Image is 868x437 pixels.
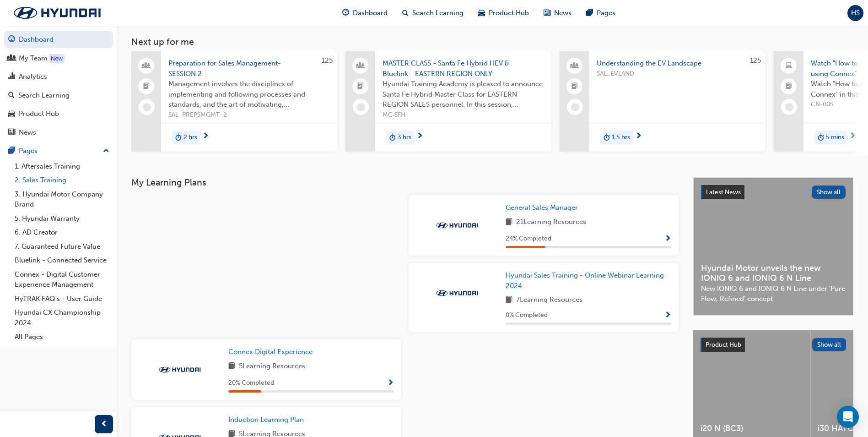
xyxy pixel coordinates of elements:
[143,81,150,93] span: booktick-icon
[228,415,307,425] a: Induction Learning Plan
[664,311,671,320] span: Show Progress
[571,81,578,93] span: booktick-icon
[342,7,349,19] span: guage-icon
[4,142,113,159] button: Pages
[706,188,741,196] span: Latest News
[228,347,316,357] a: Connex Digital Experience
[395,4,471,22] a: search-iconSearch Learning
[4,124,113,141] a: News
[11,292,113,306] a: HyTRAK FAQ's - User Guide
[4,105,113,122] a: Product Hub
[750,56,761,65] span: 125
[143,103,151,111] span: learningRecordVerb_NONE-icon
[571,103,579,111] span: learningRecordVerb_NONE-icon
[506,203,578,212] span: General Sales Manager
[11,330,113,344] a: All Pages
[506,234,551,244] span: 24 % Completed
[612,132,630,143] span: 1.5 hrs
[701,263,846,284] span: Hyundai Motor unveils the new IONIQ 6 and IONIQ 6 N Line
[183,132,197,143] span: 2 hrs
[19,71,47,82] div: Analytics
[544,7,550,19] span: news-icon
[228,348,313,356] span: Connex Digital Experience
[701,284,846,304] span: New IONIQ 6 and IONIQ 6 N Line under ‘Pure Flow, Refined’ concept.
[49,54,65,63] div: Tooltip anchor
[489,8,529,18] span: Product Hub
[8,73,15,81] span: chart-icon
[4,29,113,142] button: DashboardMy TeamAnalyticsSearch LearningProduct HubNews
[8,92,15,100] span: search-icon
[8,147,15,155] span: pages-icon
[322,56,333,65] span: 125
[131,51,337,152] a: 125Preparation for Sales Management-SESSION 2Management involves the disciplines of implementing ...
[389,131,396,143] span: duration-icon
[143,60,150,72] span: people-icon
[11,306,113,330] a: Hyundai CX Championship 2024
[402,7,409,19] span: search-icon
[826,132,844,143] span: 5 mins
[131,177,679,188] h3: My Learning Plans
[506,295,512,306] span: book-icon
[701,338,846,352] a: Product HubShow all
[847,5,863,21] button: HS
[19,146,38,156] div: Pages
[516,295,582,306] span: 7 Learning Resources
[11,225,113,240] a: 6. AD Creator
[785,103,793,111] span: learningRecordVerb_NONE-icon
[4,87,113,104] a: Search Learning
[4,31,113,48] a: Dashboard
[175,131,182,143] span: duration-icon
[837,406,859,428] div: Open Intercom Messenger
[19,127,36,138] div: News
[597,8,615,18] span: Pages
[554,8,571,18] span: News
[18,90,70,101] div: Search Learning
[849,132,856,141] span: next-icon
[701,185,846,200] a: Latest NewsShow all
[19,53,48,64] div: My Team
[357,81,364,93] span: booktick-icon
[11,240,113,254] a: 7. Guaranteed Future Value
[11,212,113,226] a: 5. Hyundai Warranty
[345,51,551,152] a: MASTER CLASS - Santa Fe Hybrid HEV & Bluelink - EASTERN REGION ONLYHyundai Training Academy is pl...
[506,310,548,321] span: 0 % Completed
[664,233,671,245] button: Show Progress
[117,37,868,47] h3: Next up for me
[597,69,758,79] span: SAL_EVLAND
[786,81,792,93] span: booktick-icon
[8,110,15,118] span: car-icon
[506,271,664,290] span: Hyundai Sales Training - Online Webinar Learning 2024
[228,361,235,372] span: book-icon
[597,58,758,69] span: Understanding the EV Landscape
[8,129,15,137] span: news-icon
[398,132,411,143] span: 3 hrs
[11,173,113,187] a: 2. Sales Training
[786,60,792,72] span: laptop-icon
[19,109,59,119] div: Product Hub
[383,79,544,110] span: Hyundai Training Academy is pleased to announce Santa Fe Hybrid Master Class for EASTERN REGION S...
[706,341,741,349] span: Product Hub
[506,270,671,291] a: Hyundai Sales Training - Online Webinar Learning 2024
[383,110,544,120] span: MC-SFH
[4,50,113,67] a: My Team
[506,202,582,213] a: General Sales Manager
[516,217,586,228] span: 21 Learning Resources
[571,60,578,72] span: people-icon
[168,58,330,79] span: Preparation for Sales Management-SESSION 2
[155,365,205,374] img: Trak
[851,8,860,18] span: HS
[471,4,536,22] a: car-iconProduct Hub
[693,177,853,316] a: Latest NewsShow allHyundai Motor unveils the new IONIQ 6 and IONIQ 6 N LineNew IONIQ 6 and IONIQ ...
[818,131,824,143] span: duration-icon
[635,132,642,141] span: next-icon
[5,3,110,22] img: Trak
[432,289,482,298] img: Trak
[664,235,671,243] span: Show Progress
[604,131,610,143] span: duration-icon
[357,60,364,72] span: people-icon
[228,415,304,424] span: Induction Learning Plan
[4,68,113,85] a: Analytics
[387,377,394,389] button: Show Progress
